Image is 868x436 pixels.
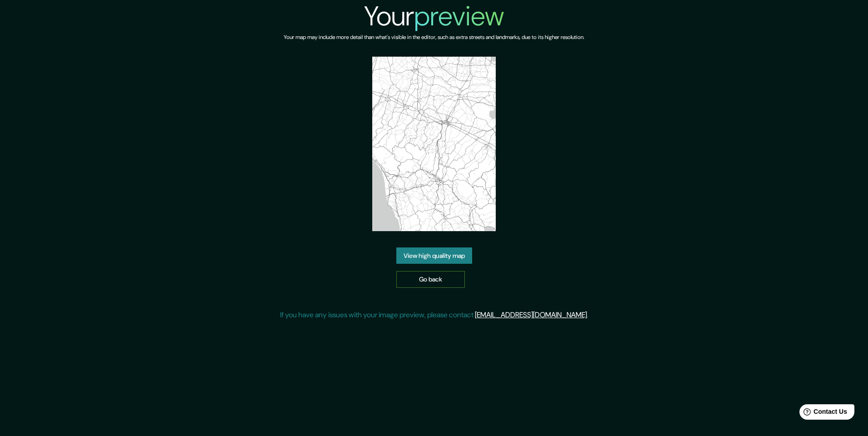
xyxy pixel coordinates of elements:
[396,271,465,288] a: Go back
[372,57,496,231] img: created-map-preview
[787,401,858,426] iframe: Help widget launcher
[280,310,588,320] p: If you have any issues with your image preview, please contact .
[284,33,584,42] h6: Your map may include more detail than what's visible in the editor, such as extra streets and lan...
[396,247,472,264] a: View high quality map
[475,310,587,320] a: [EMAIL_ADDRESS][DOMAIN_NAME]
